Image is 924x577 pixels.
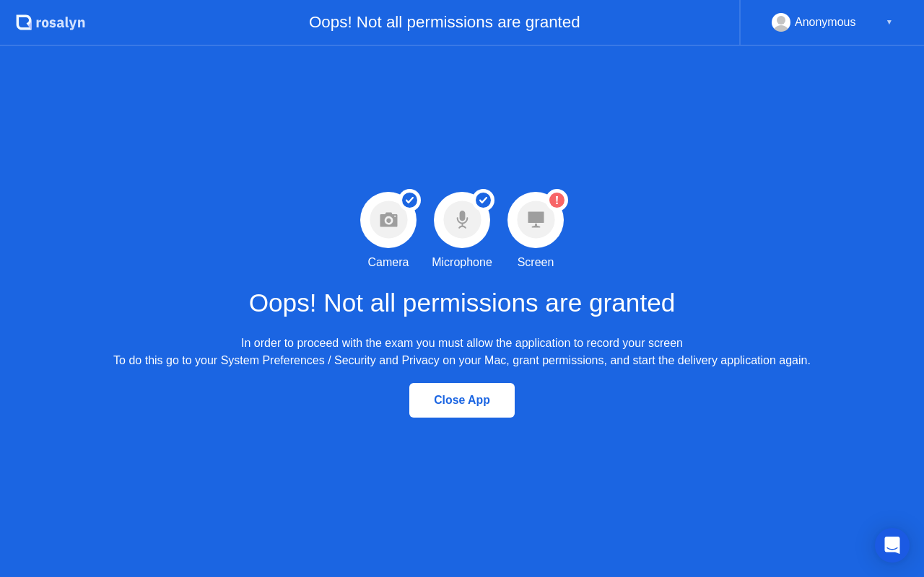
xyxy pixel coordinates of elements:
div: Screen [518,254,554,271]
h1: Oops! Not all permissions are granted [249,284,676,322]
div: Microphone [432,254,492,271]
div: ▼ [886,13,893,32]
div: In order to proceed with the exam you must allow the application to record your screen To do this... [113,335,811,369]
div: Close App [414,394,510,407]
div: Open Intercom Messenger [875,528,910,563]
div: Camera [368,254,409,271]
div: Anonymous [795,13,856,32]
button: Close App [409,383,515,418]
